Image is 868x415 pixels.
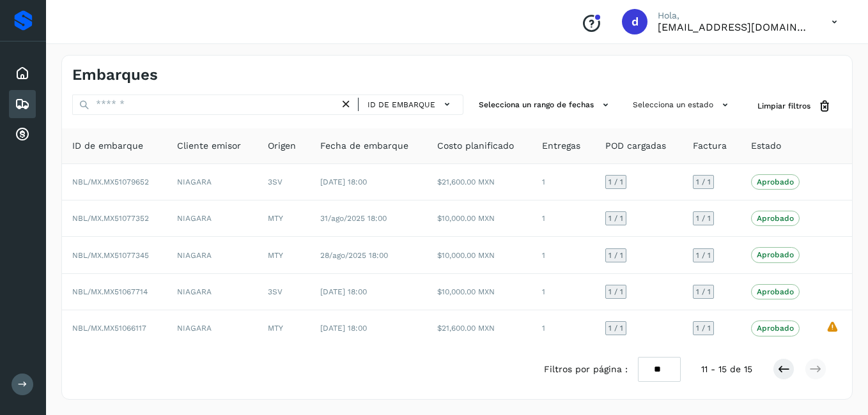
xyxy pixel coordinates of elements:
[320,324,367,333] span: [DATE] 18:00
[9,121,36,149] div: Cuentas por cobrar
[696,288,711,296] span: 1 / 1
[320,287,367,296] span: [DATE] 18:00
[320,251,388,260] span: 28/ago/2025 18:00
[532,310,595,346] td: 1
[757,287,794,296] p: Aprobado
[9,90,36,118] div: Embarques
[258,310,310,346] td: MTY
[167,237,258,273] td: NIAGARA
[320,139,408,153] span: Fecha de embarque
[608,324,623,332] span: 1 / 1
[751,139,781,153] span: Estado
[258,237,310,273] td: MTY
[532,164,595,200] td: 1
[177,139,241,153] span: Cliente emisor
[608,215,623,222] span: 1 / 1
[532,274,595,310] td: 1
[628,94,737,116] button: Selecciona un estado
[658,21,811,33] p: dcordero@grupoterramex.com
[427,274,532,310] td: $10,000.00 MXN
[658,10,811,21] p: Hola,
[72,177,149,186] span: NBL/MX.MX51079652
[608,252,623,259] span: 1 / 1
[696,178,711,186] span: 1 / 1
[258,274,310,310] td: 3SV
[757,100,810,112] span: Limpiar filtros
[268,139,296,153] span: Origen
[167,310,258,346] td: NIAGARA
[757,250,794,259] p: Aprobado
[72,214,149,223] span: NBL/MX.MX51077352
[72,66,158,84] h4: Embarques
[532,200,595,237] td: 1
[757,324,794,333] p: Aprobado
[167,200,258,237] td: NIAGARA
[437,139,514,153] span: Costo planificado
[258,164,310,200] td: 3SV
[427,164,532,200] td: $21,600.00 MXN
[696,324,711,332] span: 1 / 1
[474,94,617,116] button: Selecciona un rango de fechas
[605,139,666,153] span: POD cargadas
[696,215,711,222] span: 1 / 1
[701,363,752,376] span: 11 - 15 de 15
[72,287,148,296] span: NBL/MX.MX51067714
[9,59,36,87] div: Inicio
[364,95,458,114] button: ID de embarque
[747,94,842,118] button: Limpiar filtros
[693,139,727,153] span: Factura
[542,139,580,153] span: Entregas
[532,237,595,273] td: 1
[608,178,623,186] span: 1 / 1
[320,177,367,186] span: [DATE] 18:00
[258,200,310,237] td: MTY
[167,274,258,310] td: NIAGARA
[427,237,532,273] td: $10,000.00 MXN
[167,164,258,200] td: NIAGARA
[72,324,146,333] span: NBL/MX.MX51066117
[608,288,623,296] span: 1 / 1
[368,99,435,110] span: ID de embarque
[427,200,532,237] td: $10,000.00 MXN
[757,214,794,223] p: Aprobado
[544,363,628,376] span: Filtros por página :
[320,214,387,223] span: 31/ago/2025 18:00
[72,139,143,153] span: ID de embarque
[696,252,711,259] span: 1 / 1
[757,177,794,186] p: Aprobado
[72,251,149,260] span: NBL/MX.MX51077345
[427,310,532,346] td: $21,600.00 MXN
